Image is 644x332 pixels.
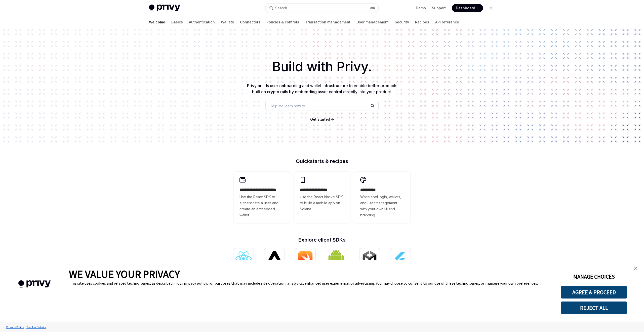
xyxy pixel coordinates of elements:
[392,250,409,267] img: Flutter
[266,4,378,13] button: Search...⌘K
[456,6,475,11] span: Dashboard
[305,16,350,28] a: Transaction management
[390,248,411,275] a: FlutterFlutter
[359,248,380,275] a: UnityUnity
[233,248,254,275] a: ReactReact
[266,251,283,265] img: React Native
[561,270,627,283] button: MANAGE CHOICES
[221,16,234,28] a: Wallets
[189,16,215,28] a: Authentication
[487,4,495,12] button: Toggle dark mode
[264,248,285,275] a: React NativeReact Native
[294,172,350,223] a: **** **** **** ***Use the React Native SDK to build a mobile app on Solana.
[69,281,553,286] div: This site uses cookies and related technologies, as described in our privacy policy, for purposes...
[149,16,165,28] a: Welcome
[275,5,289,11] div: Search...
[270,103,308,109] span: Help me learn how to…
[69,268,180,281] span: WE VALUE YOUR PRIVACY
[300,194,344,212] span: Use the React Native SDK to build a mobile app on Solana.
[8,273,61,295] img: company logo
[631,263,641,273] a: close banner
[297,251,313,266] img: iOS (Swift)
[395,16,409,28] a: Security
[171,16,183,28] a: Basics
[561,286,627,299] button: AGREE & PROCEED
[432,6,446,11] a: Support
[326,248,349,275] a: Android (Kotlin)Android (Kotlin)
[25,323,47,331] a: Tracker Details
[561,301,627,314] button: REJECT ALL
[354,172,411,223] a: **** *****Whitelabel login, wallets, and user management with your own UI and branding.
[233,237,411,242] h2: Explore client SDKs
[235,251,252,266] img: React
[370,6,375,10] span: ⌘ K
[415,16,429,28] a: Recipes
[634,267,637,270] img: close banner
[435,16,459,28] a: API reference
[328,249,344,268] img: Android (Kotlin)
[310,117,330,121] span: Get started
[233,159,411,164] h2: Quickstarts & recipes
[266,16,299,28] a: Policies & controls
[149,5,180,12] img: light logo
[295,248,315,275] a: iOS (Swift)iOS (Swift)
[452,4,483,12] a: Dashboard
[360,194,405,218] span: Whitelabel login, wallets, and user management with your own UI and branding.
[361,250,378,267] img: Unity
[8,57,636,77] h1: Build with Privy.
[356,16,389,28] a: User management
[247,83,397,94] span: Privy builds user onboarding and wallet infrastructure to enable better products built on crypto ...
[5,323,25,331] a: Privacy Policy
[310,117,330,122] a: Get started
[239,194,284,218] span: Use the React SDK to authenticate a user and create an embedded wallet.
[240,16,260,28] a: Connectors
[416,6,426,11] a: Demo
